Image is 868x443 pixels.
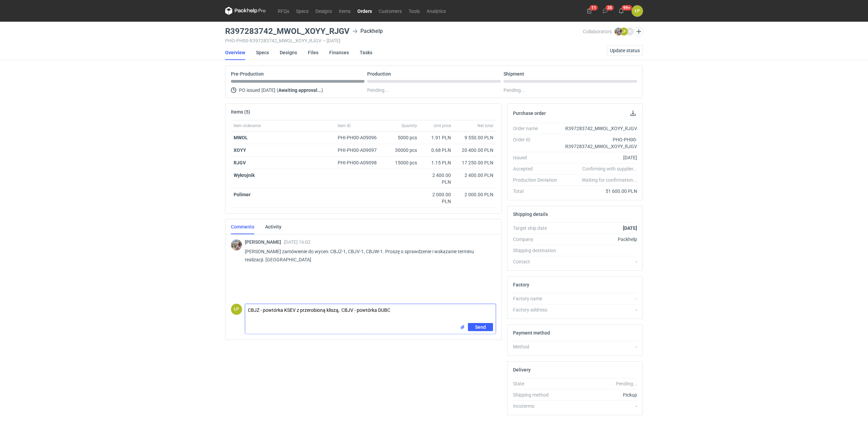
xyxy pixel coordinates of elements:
[245,247,491,264] p: [PERSON_NAME] zamówienie do wycen: CBJZ-1, CBJV-1, CBJW-1. Proszę o sprawdzenie i wskazanie termi...
[623,225,637,231] strong: [DATE]
[632,5,643,17] button: ŁP
[513,165,563,172] div: Accepted
[280,45,297,60] a: Designs
[563,306,637,313] div: -
[274,7,293,15] a: RFQs
[231,86,364,94] div: PO issued
[308,45,318,60] a: Files
[563,343,637,350] div: -
[563,403,637,409] div: -
[386,132,420,144] div: 5000 pcs
[225,27,350,35] h3: R397283742_MWOL_XOYY_RJGV
[352,27,383,35] div: Packhelp
[563,295,637,302] div: -
[513,212,548,217] h2: Shipping details
[513,225,563,231] div: Target ship date
[513,295,563,302] div: Factory name
[360,45,372,60] a: Tasks
[261,86,275,94] span: [DATE]
[321,87,323,93] span: )
[375,7,405,15] a: Customers
[245,304,496,323] textarea: CBJZ - powtórka KSEV z przerobioną kliszą, CBJV - powtórka DUBC
[456,159,493,166] div: 17 250.00 PLN
[231,239,242,250] img: Michał Palasek
[422,159,451,166] div: 1.15 PLN
[234,192,251,197] strong: Polimer
[582,177,637,183] em: Waiting for confirmation...
[563,154,637,161] div: [DATE]
[513,403,563,409] div: Incoterms
[231,304,242,315] figcaption: ŁP
[234,160,246,165] a: RJGV
[616,381,637,386] em: Pending...
[563,136,637,150] div: PHO-PH00-R397283742_MWOL_XOYY_RJGV
[513,306,563,313] div: Factory address
[583,29,612,34] span: Collaborators
[513,282,529,287] h2: Factory
[513,258,563,265] div: Contact
[513,330,550,336] h2: Payment method
[582,166,637,172] em: Confirming with supplier...
[225,7,266,15] svg: Packhelp Pro
[634,27,643,36] button: Edit collaborators
[513,154,563,161] div: Issued
[632,5,643,17] div: Łukasz Postawa
[367,86,389,94] span: Pending...
[231,304,242,315] div: Łukasz Postawa
[312,7,335,15] a: Designs
[563,125,637,132] div: R397283742_MWOL_XOYY_RJGV
[386,157,420,169] div: 15000 pcs
[225,38,583,43] div: PHO-PH00-R397283742_MWOL_XOYY_RJGV [DATE]
[338,147,383,154] div: PHI-PH00-A09097
[422,134,451,141] div: 1.91 PLN
[513,188,563,195] div: Total
[338,123,351,128] span: Item ID
[477,123,493,128] span: Net total
[584,5,595,16] button: 11
[504,86,637,94] div: Pending...
[629,109,637,117] button: Download PO
[600,5,611,16] button: 35
[231,219,254,234] a: Comments
[563,391,637,398] div: Pickup
[234,147,246,153] strong: XOYY
[513,125,563,132] div: Order name
[616,5,627,16] button: 99+
[513,247,563,254] div: Shipping destination
[468,323,493,331] button: Send
[563,236,637,243] div: Packhelp
[284,239,311,245] span: [DATE] 16:02
[386,144,420,157] div: 30000 pcs
[354,7,375,15] a: Orders
[513,110,546,116] h2: Purchase order
[234,173,255,178] strong: Wykrojnik
[504,71,524,77] p: Shipment
[293,7,312,15] a: Specs
[563,188,637,195] div: 51 600.00 PLN
[225,45,245,60] a: Overview
[513,391,563,398] div: Shipping method
[231,109,250,115] h2: Items (5)
[367,71,391,77] p: Production
[234,135,248,140] strong: MWOL
[513,367,531,372] h2: Delivery
[456,147,493,154] div: 20 400.00 PLN
[265,219,281,234] a: Activity
[456,191,493,198] div: 2 000.00 PLN
[513,136,563,150] div: Order ID
[277,87,278,93] span: (
[234,123,261,128] span: Item nickname
[245,239,284,245] span: [PERSON_NAME]
[422,172,451,185] div: 2 400.00 PLN
[456,172,493,179] div: 2 400.00 PLN
[513,380,563,387] div: State
[338,159,383,166] div: PHI-PH00-A09098
[456,134,493,141] div: 9 550.00 PLN
[231,71,264,77] p: Pre-Production
[434,123,451,128] span: Unit price
[626,27,634,36] figcaption: IK
[401,123,417,128] span: Quantity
